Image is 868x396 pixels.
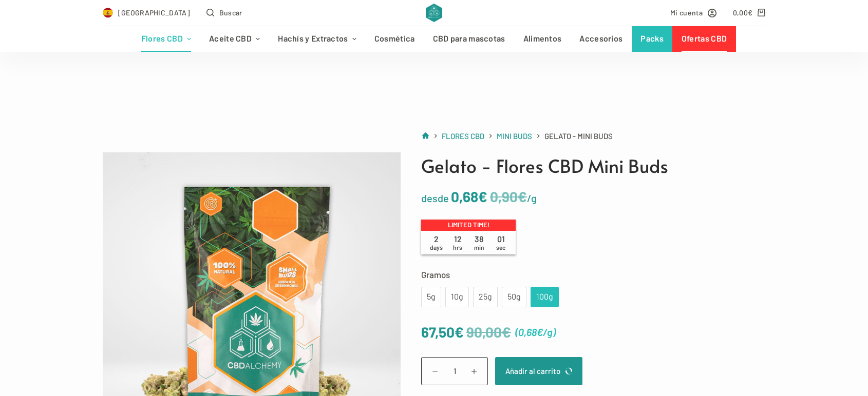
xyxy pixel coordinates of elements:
span: € [518,188,527,205]
a: Select Country [103,7,190,18]
span: 01 [490,234,512,251]
span: desde [421,192,449,204]
span: Gelato - Mini Buds [544,130,613,143]
span: € [455,323,464,341]
span: /g [527,192,537,204]
bdi: 67,50 [421,323,464,341]
bdi: 0,68 [451,188,487,205]
a: Carro de compra [733,7,765,18]
bdi: 0,68 [518,326,543,338]
div: 50g [508,290,520,304]
span: € [478,188,487,205]
bdi: 0,90 [490,188,527,205]
span: sec [496,244,505,251]
a: Accesorios [571,26,632,52]
span: € [748,8,752,17]
a: Aceite CBD [200,26,269,52]
bdi: 90,00 [466,323,511,341]
a: Mi cuenta [670,7,716,18]
a: Ofertas CBD [672,26,735,52]
span: 12 [447,234,468,251]
span: [GEOGRAPHIC_DATA] [118,7,190,18]
button: Añadir al carrito [495,357,582,385]
a: Flores CBD [132,26,200,52]
a: Packs [632,26,673,52]
span: days [430,244,443,251]
a: Alimentos [514,26,571,52]
span: Mini Buds [497,131,532,141]
a: CBD para mascotas [424,26,514,52]
span: Flores CBD [442,131,484,141]
img: ES Flag [103,8,113,18]
a: Mini Buds [497,130,532,143]
span: ( ) [515,324,556,341]
a: Hachís y Extractos [269,26,366,52]
input: Cantidad de productos [421,357,488,385]
a: Flores CBD [442,130,484,143]
span: € [537,326,543,338]
div: 5g [427,290,435,304]
span: min [474,244,484,251]
h1: Gelato - Flores CBD Mini Buds [421,152,765,180]
span: hrs [453,244,462,251]
span: 38 [468,234,490,251]
button: Abrir formulario de búsqueda [206,7,242,18]
div: 100g [537,290,553,304]
span: Buscar [219,7,242,18]
a: Cosmética [365,26,424,52]
span: Mi cuenta [670,7,703,18]
nav: Menú de cabecera [132,26,735,52]
div: 10g [451,290,463,304]
div: 25g [479,290,492,304]
bdi: 0,00 [733,8,753,17]
span: € [502,323,511,341]
p: Limited time! [421,220,516,231]
img: CBD Alchemy [426,4,442,22]
span: /g [543,326,553,338]
label: Gramos [421,267,765,282]
span: 2 [425,234,447,251]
